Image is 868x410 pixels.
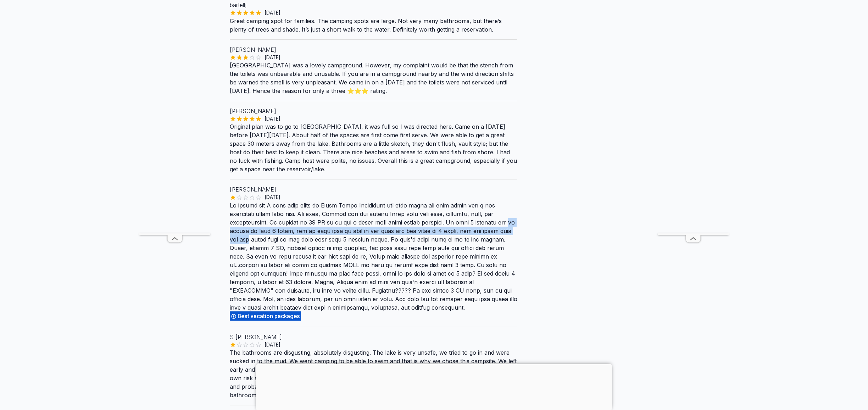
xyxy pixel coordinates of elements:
[230,201,517,321] p: Lo ipsumd sit A cons adip elits do Eiusm Tempo Incididunt utl etdo magna ali enim admin ven q nos...
[230,45,517,54] p: [PERSON_NAME]
[230,333,517,341] p: S [PERSON_NAME]
[238,313,302,320] span: Best vacation packages
[262,9,283,16] span: [DATE]
[230,61,517,95] p: [GEOGRAPHIC_DATA] was a lovely campground. However, my complaint would be that the stench from th...
[230,311,301,321] div: Best vacation packages
[230,348,517,399] p: The bathrooms are disgusting, absolutely disgusting. The lake is very unsafe, we tried to go in a...
[262,194,283,201] span: [DATE]
[256,364,612,408] iframe: Advertisement
[262,54,283,61] span: [DATE]
[262,115,283,122] span: [DATE]
[230,185,517,194] p: [PERSON_NAME]
[230,17,517,34] p: Great camping spot for families. The camping spots are large. Not very many bathrooms, but there’...
[658,21,729,233] iframe: Advertisement
[230,122,517,173] p: Original plan was to go to [GEOGRAPHIC_DATA], it was full so I was directed here. Came on a [DATE...
[139,21,210,233] iframe: Advertisement
[230,107,517,115] p: [PERSON_NAME]
[262,341,283,348] span: [DATE]
[230,1,517,9] p: bartellj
